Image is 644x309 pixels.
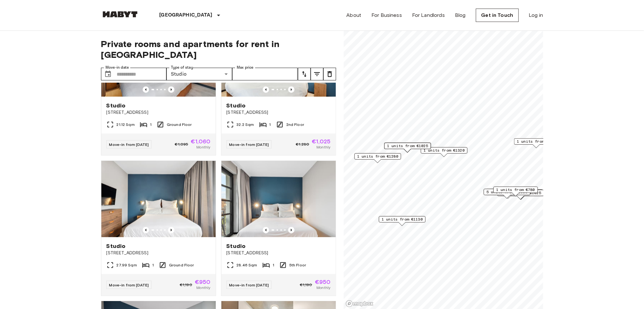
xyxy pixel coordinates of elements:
[105,65,129,70] label: Move-in date
[168,227,174,233] button: Previous image
[106,250,211,256] span: [STREET_ADDRESS]
[221,161,336,296] a: Marketing picture of unit DE-01-482-508-01Previous imagePrevious imageStudio[STREET_ADDRESS]28.46...
[237,122,254,127] span: 32.2 Sqm
[109,283,149,287] span: Move-in from [DATE]
[316,144,330,150] span: Monthly
[300,282,312,288] span: €1,190
[286,122,304,127] span: 2nd Floor
[221,20,336,155] a: Marketing picture of unit DE-01-483-202-01Previous imagePrevious imageStudio[STREET_ADDRESS]32.2 ...
[106,242,126,250] span: Studio
[354,153,401,163] div: Map marker
[180,282,192,288] span: €1,190
[229,283,269,287] span: Move-in from [DATE]
[384,143,431,153] div: Map marker
[167,122,192,127] span: Ground Floor
[484,189,530,199] div: Map marker
[315,279,331,285] span: €950
[101,161,216,296] a: Marketing picture of unit DE-01-482-011-01Previous imagePrevious imageStudio[STREET_ADDRESS]27.99...
[273,262,274,268] span: 1
[171,65,193,70] label: Type of stay
[500,190,541,196] span: 4 units from €1025
[227,102,246,109] span: Studio
[106,102,126,109] span: Studio
[346,300,374,307] a: Mapbox logo
[117,262,137,268] span: 27.99 Sqm
[263,227,269,233] button: Previous image
[421,147,467,157] div: Map marker
[237,65,254,70] label: Max price
[323,68,336,80] button: tune
[529,11,543,19] a: Log in
[288,86,295,93] button: Previous image
[150,122,152,127] span: 1
[496,187,535,193] span: 1 units from €780
[143,227,149,233] button: Previous image
[196,144,210,150] span: Monthly
[221,161,336,237] img: Marketing picture of unit DE-01-482-508-01
[101,20,216,155] a: Marketing picture of unit DE-01-481-005-01Previous imagePrevious imageStudio[STREET_ADDRESS]21.12...
[227,250,331,256] span: [STREET_ADDRESS]
[412,11,445,19] a: For Landlords
[101,38,336,60] span: Private rooms and apartments for rent in [GEOGRAPHIC_DATA]
[195,279,211,285] span: €950
[382,216,423,222] span: 1 units from €1130
[498,189,543,199] div: Map marker
[229,142,269,147] span: Move-in from [DATE]
[312,139,331,144] span: €1,025
[476,9,519,22] a: Get in Touch
[371,11,402,19] a: For Business
[269,122,271,127] span: 1
[101,11,139,17] img: Habyt
[357,154,398,159] span: 1 units from €1280
[227,109,331,116] span: [STREET_ADDRESS]
[109,142,149,147] span: Move-in from [DATE]
[106,109,211,116] span: [STREET_ADDRESS]
[237,262,257,268] span: 28.46 Sqm
[311,68,323,80] button: tune
[166,68,232,80] div: Studio
[191,139,211,144] span: €1,060
[101,161,216,237] img: Marketing picture of unit DE-01-482-011-01
[288,227,295,233] button: Previous image
[169,262,194,268] span: Ground Floor
[296,141,309,147] span: €1,280
[486,189,527,195] span: 5 units from €1085
[347,11,362,19] a: About
[379,216,425,226] div: Map marker
[514,138,559,148] div: Map marker
[316,285,330,291] span: Monthly
[117,122,135,127] span: 21.12 Sqm
[298,68,311,80] button: tune
[493,187,538,196] div: Map marker
[387,143,428,149] span: 1 units from €1025
[517,139,556,144] span: 1 units from €980
[289,262,306,268] span: 5th Floor
[102,68,114,80] button: Choose date
[455,11,466,19] a: Blog
[159,11,213,19] p: [GEOGRAPHIC_DATA]
[168,86,174,93] button: Previous image
[424,148,464,153] span: 1 units from €1320
[175,141,188,147] span: €1,095
[227,242,246,250] span: Studio
[152,262,154,268] span: 1
[143,86,149,93] button: Previous image
[196,285,210,291] span: Monthly
[263,86,269,93] button: Previous image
